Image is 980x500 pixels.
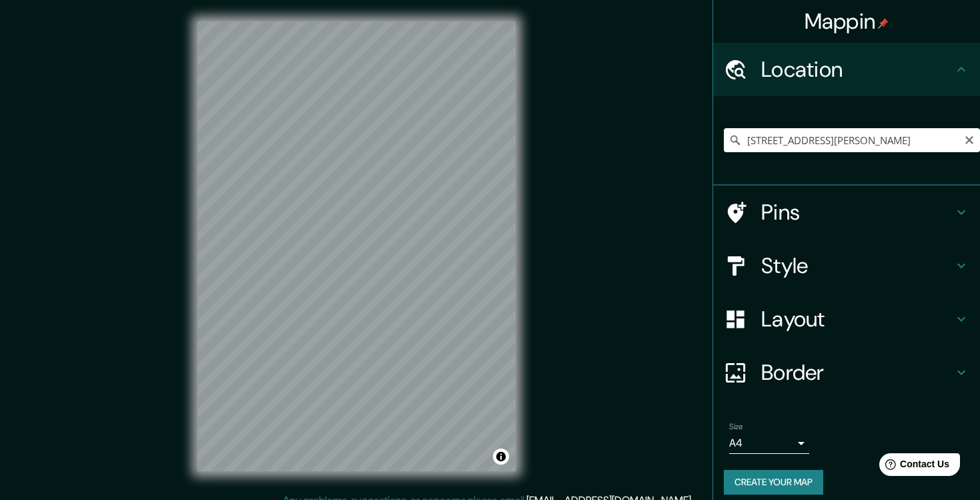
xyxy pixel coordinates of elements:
div: Pins [713,186,980,239]
button: Create your map [724,470,823,495]
iframe: Help widget launcher [861,448,965,485]
div: Location [713,43,980,96]
h4: Layout [761,306,953,332]
h4: Border [761,359,953,386]
img: pin-icon.png [878,18,889,29]
button: Toggle attribution [493,449,509,465]
div: Layout [713,292,980,346]
h4: Style [761,252,953,279]
div: Style [713,239,980,292]
label: Size [729,421,743,433]
input: Pick your city or area [724,128,980,152]
canvas: Map [197,21,516,471]
h4: Location [761,56,953,83]
div: Border [713,346,980,399]
button: Clear [964,133,975,146]
h4: Mappin [805,8,889,35]
h4: Pins [761,199,953,226]
div: A4 [729,433,809,454]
